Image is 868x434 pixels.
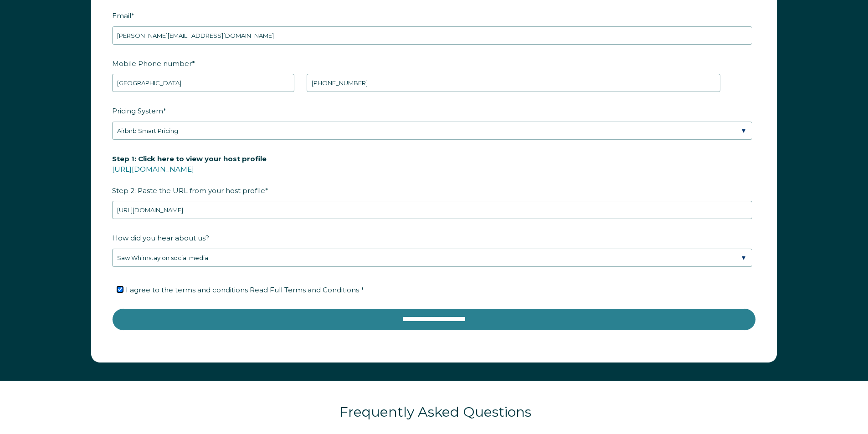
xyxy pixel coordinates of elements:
[112,104,163,118] span: Pricing System
[112,152,267,166] span: Step 1: Click here to view your host profile
[112,9,131,23] span: Email
[117,286,123,292] input: I agree to the terms and conditions Read Full Terms and Conditions *
[250,286,359,294] span: Read Full Terms and Conditions
[112,165,194,174] a: [URL][DOMAIN_NAME]
[126,286,364,294] span: I agree to the terms and conditions
[112,231,209,245] span: How did you hear about us?
[339,403,531,420] span: Frequently Asked Questions
[112,152,267,198] span: Step 2: Paste the URL from your host profile
[248,286,361,294] a: Read Full Terms and Conditions
[112,201,752,219] input: airbnb.com/users/show/12345
[112,56,192,71] span: Mobile Phone number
